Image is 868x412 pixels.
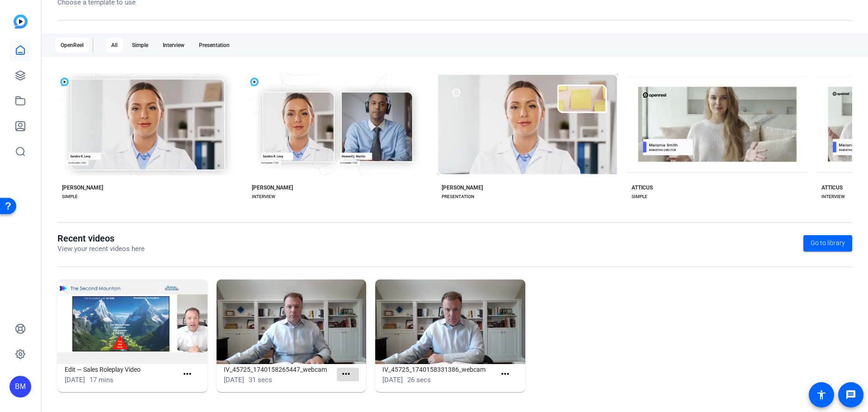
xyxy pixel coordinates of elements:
h1: Recent videos [57,233,145,244]
span: 31 secs [249,376,272,384]
div: [PERSON_NAME] [62,184,103,191]
div: INTERVIEW [252,193,275,200]
mat-icon: more_horiz [500,369,511,380]
mat-icon: accessibility [816,389,827,400]
div: Presentation [193,38,235,52]
div: ATTICUS [632,184,653,191]
mat-icon: more_horiz [182,369,193,380]
div: OpenReel [55,38,89,52]
span: 26 secs [407,376,431,384]
div: [PERSON_NAME] [442,184,483,191]
img: IV_45725_1740158265447_webcam [217,279,367,364]
span: Go to library [811,238,845,248]
span: [DATE] [382,376,403,384]
div: PRESENTATION [442,193,474,200]
img: IV_45725_1740158331386_webcam [375,279,525,364]
div: BM [9,376,31,398]
img: blue-gradient.svg [14,14,28,28]
div: Simple [127,38,154,52]
div: [PERSON_NAME] [252,184,293,191]
span: [DATE] [65,376,85,384]
div: SIMPLE [62,193,78,200]
div: All [106,38,123,52]
span: [DATE] [224,376,244,384]
img: Edit — Sales Roleplay Video [57,279,208,364]
div: INTERVIEW [821,193,845,200]
mat-icon: message [845,389,856,400]
h1: IV_45725_1740158331386_webcam [382,364,496,375]
div: Interview [157,38,190,52]
mat-icon: more_horiz [340,369,352,380]
h1: IV_45725_1740158265447_webcam [224,364,337,375]
a: Go to library [803,235,852,251]
div: SIMPLE [632,193,647,200]
div: ATTICUS [821,184,843,191]
span: 17 mins [90,376,113,384]
h1: Edit — Sales Roleplay Video [65,364,178,375]
p: View your recent videos here [57,244,145,254]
